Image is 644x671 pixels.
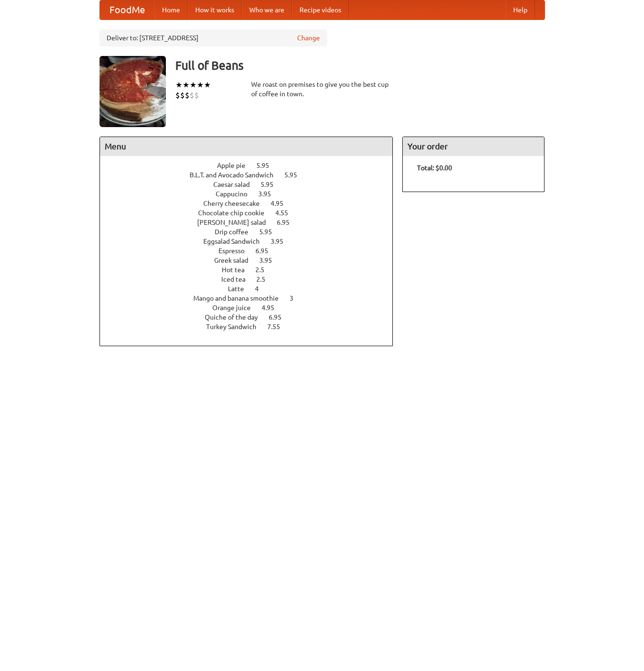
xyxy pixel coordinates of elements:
div: Deliver to: [STREET_ADDRESS] [100,29,327,46]
li: ★ [197,80,204,90]
span: 5.95 [259,228,281,236]
span: 4 [255,285,268,293]
li: ★ [175,80,182,90]
span: 5.95 [256,162,279,169]
span: Espresso [218,247,254,255]
span: Greek salad [214,257,258,264]
a: Cappucino 3.95 [216,190,289,198]
span: 4.95 [271,200,293,207]
span: Iced tea [221,276,255,283]
span: 3.95 [258,190,281,198]
a: Hot tea 2.5 [222,266,282,274]
a: Home [154,0,188,19]
span: Chocolate chip cookie [198,209,274,217]
span: Cappucino [216,190,257,198]
span: 4.55 [275,209,298,217]
a: Cherry cheesecake 4.95 [203,200,301,207]
span: 6.95 [255,247,278,255]
a: Iced tea 2.5 [221,276,283,283]
li: ★ [204,80,211,90]
a: Turkey Sandwich 7.55 [206,323,298,331]
li: $ [175,90,180,101]
li: ★ [182,80,190,90]
span: 5.95 [261,181,283,188]
a: [PERSON_NAME] salad 6.95 [197,219,307,226]
span: 4.95 [262,304,284,312]
li: ★ [190,80,197,90]
span: Cherry cheesecake [203,200,269,207]
span: Apple pie [217,162,255,169]
li: $ [190,90,194,101]
a: Mango and banana smoothie 3 [193,294,311,302]
span: 3.95 [271,238,293,245]
a: Who we are [242,0,292,19]
a: Orange juice 4.95 [212,304,292,312]
span: Drip coffee [215,228,258,236]
div: We roast on premises to give you the best cup of coffee in town. [251,80,393,99]
a: Apple pie 5.95 [217,162,287,169]
a: Help [506,0,535,19]
a: Eggsalad Sandwich 3.95 [203,238,301,245]
span: Eggsalad Sandwich [203,238,269,245]
h4: Your order [403,137,544,156]
a: Drip coffee 5.95 [215,228,290,236]
a: Change [297,33,320,43]
li: $ [185,90,190,101]
a: Latte 4 [228,285,276,293]
h3: Full of Beans [175,56,545,75]
span: 6.95 [269,313,291,321]
img: angular.jpg [100,56,166,127]
span: Quiche of the day [205,313,267,321]
span: Turkey Sandwich [206,323,266,331]
a: Caesar salad 5.95 [213,181,291,188]
li: $ [180,90,185,101]
span: 3 [290,294,303,302]
span: Hot tea [222,266,254,274]
span: Mango and banana smoothie [193,294,288,302]
span: Orange juice [212,304,260,312]
span: Latte [228,285,254,293]
a: Greek salad 3.95 [214,257,290,264]
span: 2.5 [256,276,275,283]
span: B.L.T. and Avocado Sandwich [190,171,283,179]
a: Quiche of the day 6.95 [205,313,299,321]
a: FoodMe [100,0,154,19]
span: Caesar salad [213,181,259,188]
a: Chocolate chip cookie 4.55 [198,209,306,217]
li: $ [194,90,199,101]
span: 7.55 [267,323,290,331]
span: 2.5 [255,266,274,274]
span: [PERSON_NAME] salad [197,219,275,226]
a: Recipe videos [292,0,349,19]
b: Total: $0.00 [417,164,452,172]
h4: Menu [100,137,393,156]
span: 3.95 [259,257,281,264]
a: B.L.T. and Avocado Sandwich 5.95 [190,171,315,179]
span: 5.95 [284,171,307,179]
a: Espresso 6.95 [218,247,286,255]
span: 6.95 [277,219,299,226]
a: How it works [188,0,242,19]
